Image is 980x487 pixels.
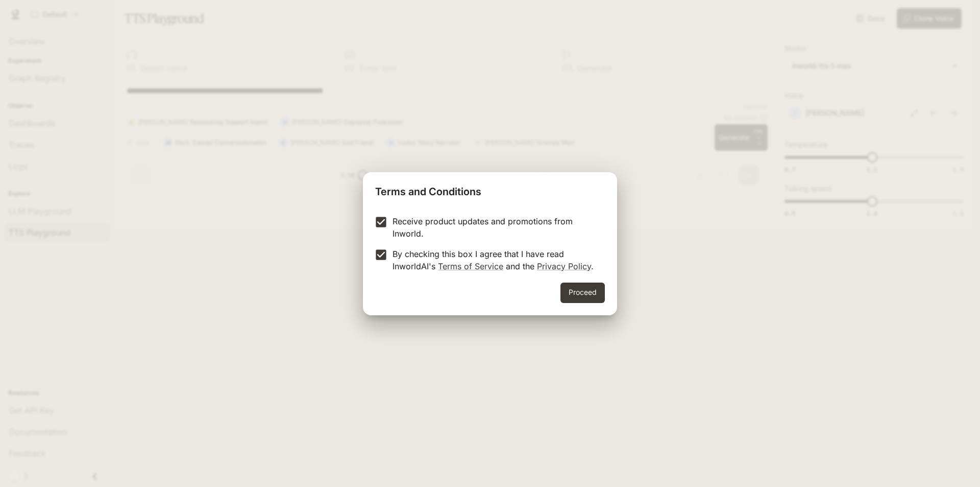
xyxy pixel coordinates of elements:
[560,283,605,303] button: Proceed
[393,215,597,240] p: Receive product updates and promotions from Inworld.
[537,261,591,271] a: Privacy Policy
[393,248,597,272] p: By checking this box I agree that I have read InworldAI's and the .
[363,172,617,207] h2: Terms and Conditions
[438,261,503,271] a: Terms of Service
